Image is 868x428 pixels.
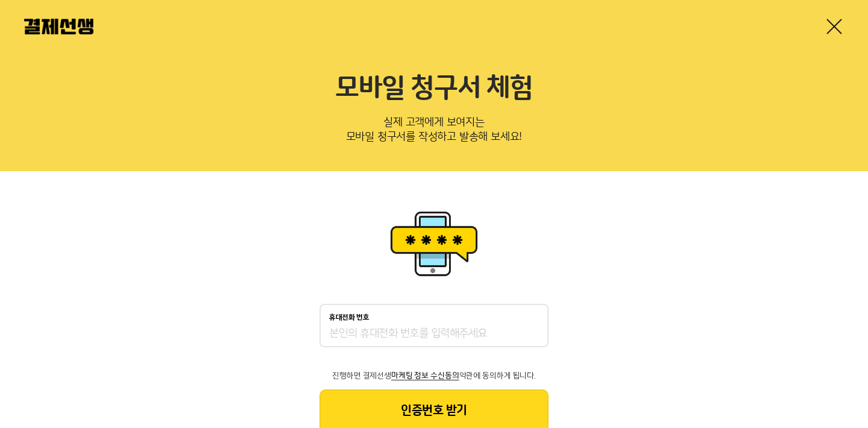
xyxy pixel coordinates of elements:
input: 휴대전화 번호 [329,327,539,341]
p: 실제 고객에게 보여지는 모바일 청구서를 작성하고 발송해 보세요! [24,112,844,152]
h2: 모바일 청구서 체험 [24,72,844,105]
img: 결제선생 [24,19,93,34]
span: 마케팅 정보 수신동의 [391,371,459,380]
p: 휴대전화 번호 [329,313,370,322]
img: 휴대폰인증 이미지 [386,207,482,280]
p: 진행하면 결제선생 약관에 동의하게 됩니다. [319,371,549,380]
